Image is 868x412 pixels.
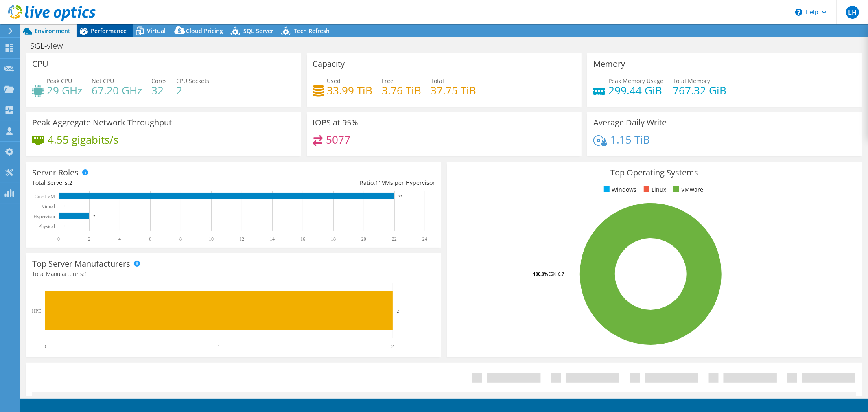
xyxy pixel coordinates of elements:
[795,9,802,16] svg: \n
[642,185,666,194] li: Linux
[422,236,427,242] text: 24
[382,77,394,85] span: Free
[186,27,223,35] span: Cloud Pricing
[209,236,214,242] text: 10
[608,86,663,95] h4: 299.44 GiB
[32,59,48,68] h3: CPU
[608,77,663,85] span: Peak Memory Usage
[397,309,399,313] text: 2
[35,27,70,35] span: Environment
[326,135,350,144] h4: 5077
[84,270,87,278] span: 1
[846,6,859,19] span: LH
[35,194,55,199] text: Guest VM
[176,77,209,85] span: CPU Sockets
[548,271,564,277] tspan: ESXi 6.7
[270,236,275,242] text: 14
[610,135,650,144] h4: 1.15 TiB
[63,204,65,208] text: 0
[313,118,359,127] h3: IOPS at 95%
[149,236,151,242] text: 6
[63,224,65,228] text: 0
[673,77,710,85] span: Total Memory
[32,118,172,127] h3: Peak Aggregate Network Throughput
[91,27,127,35] span: Performance
[243,27,273,35] span: SQL Server
[391,344,394,349] text: 2
[151,77,167,85] span: Cores
[92,77,114,85] span: Net CPU
[294,27,330,35] span: Tech Refresh
[32,270,435,278] h4: Total Manufacturers:
[453,168,856,177] h3: Top Operating Systems
[327,77,341,85] span: Used
[218,344,220,349] text: 1
[392,236,397,242] text: 22
[33,214,55,219] text: Hypervisor
[431,86,477,95] h4: 37.75 TiB
[398,194,402,198] text: 22
[375,179,382,186] span: 11
[593,59,625,68] h3: Memory
[331,236,336,242] text: 18
[47,77,72,85] span: Peak CPU
[48,135,118,144] h4: 4.55 gigabits/s
[38,224,55,229] text: Physical
[32,168,79,177] h3: Server Roles
[57,236,60,242] text: 0
[593,118,667,127] h3: Average Daily Write
[300,236,305,242] text: 16
[32,178,234,187] div: Total Servers:
[602,185,636,194] li: Windows
[176,86,209,95] h4: 2
[361,236,366,242] text: 20
[327,86,373,95] h4: 33.99 TiB
[671,185,703,194] li: VMware
[431,77,444,85] span: Total
[239,236,244,242] text: 12
[118,236,121,242] text: 4
[88,236,90,242] text: 2
[673,86,726,95] h4: 767.32 GiB
[382,86,422,95] h4: 3.76 TiB
[42,204,55,209] text: Virtual
[69,179,72,186] span: 2
[32,259,130,268] h3: Top Server Manufacturers
[32,308,41,314] text: HPE
[44,344,46,349] text: 0
[92,86,142,95] h4: 67.20 GHz
[47,86,82,95] h4: 29 GHz
[179,236,182,242] text: 8
[93,214,95,218] text: 2
[147,27,166,35] span: Virtual
[313,59,345,68] h3: Capacity
[151,86,167,95] h4: 32
[533,271,548,277] tspan: 100.0%
[26,42,75,50] h1: SGL-view
[234,178,435,187] div: Ratio: VMs per Hypervisor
